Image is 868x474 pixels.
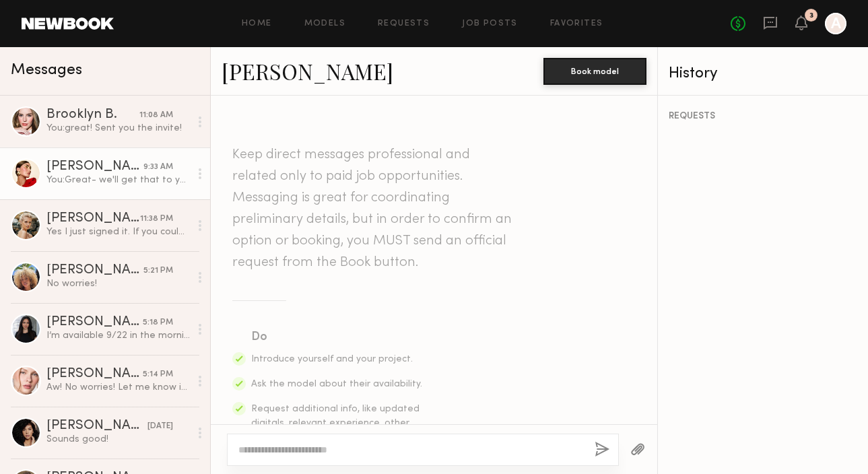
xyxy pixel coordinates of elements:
span: Introduce yourself and your project. [251,355,413,364]
button: Book model [543,58,646,85]
a: Job Posts [462,20,518,28]
a: Requests [378,20,430,28]
div: REQUESTS [669,112,857,121]
a: A [825,13,846,34]
div: 5:18 PM [143,316,173,329]
div: [PERSON_NAME] [46,368,143,381]
div: 5:14 PM [143,368,173,381]
div: Sounds good! [46,433,190,446]
div: I’m available 9/22 in the morning before 2pm and 9/24 anytime [46,329,190,342]
div: Aw! No worries! Let me know if you have more stuff for me🥰🙏🏼 [46,381,190,394]
a: Models [304,20,345,28]
a: Favorites [550,20,603,28]
span: Request additional info, like updated digitals, relevant experience, other skills, etc. [251,405,420,442]
a: Home [242,20,272,28]
div: You: great! Sent you the invite! [46,122,190,135]
div: [PERSON_NAME] [46,212,140,226]
div: You: Great- we'll get that to you. Are you able to hop on a 15 min VC with me and the director to... [46,174,190,187]
div: [DATE] [147,420,173,433]
a: Book model [543,65,646,76]
div: 5:21 PM [143,265,173,277]
a: [PERSON_NAME] [222,57,393,86]
div: 9:33 AM [143,161,173,174]
div: 11:38 PM [140,213,173,226]
div: 11:08 AM [139,109,173,122]
div: [PERSON_NAME] [46,264,143,277]
div: [PERSON_NAME] [46,160,143,174]
header: Keep direct messages professional and related only to paid job opportunities. Messaging is great ... [232,144,515,273]
div: No worries! [46,277,190,290]
div: Yes I just signed it. If you could share details (brand, usage, shoot location) etc. 🙂🙂 [46,226,190,238]
div: 3 [809,12,813,20]
span: Ask the model about their availability. [251,380,422,388]
div: Brooklyn B. [46,108,139,122]
span: Messages [11,63,82,78]
div: [PERSON_NAME] [46,419,147,433]
div: History [669,66,857,81]
div: [PERSON_NAME] [46,316,143,329]
div: Do [251,328,424,347]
